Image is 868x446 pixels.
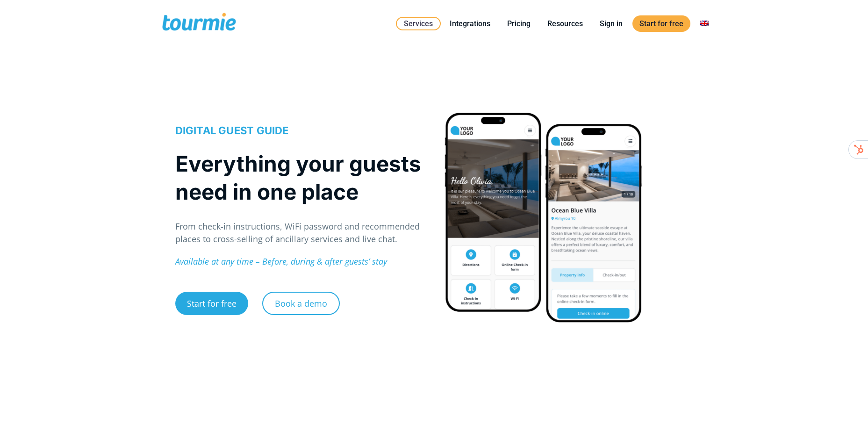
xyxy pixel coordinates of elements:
h1: Everything your guests need in one place [175,150,424,206]
a: Integrations [443,18,497,29]
a: Start for free [175,292,248,315]
span: DIGITAL GUEST GUIDE [175,124,289,137]
a: Sign in [593,18,630,29]
a: Resources [540,18,590,29]
a: Book a demo [262,292,340,315]
em: Available at any time – Before, during & after guests’ stay [175,256,387,267]
p: From check-in instructions, WiFi password and recommended places to cross-selling of ancillary se... [175,220,424,245]
a: Pricing [500,18,538,29]
a: Start for free [632,15,690,32]
a: Services [396,17,441,30]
